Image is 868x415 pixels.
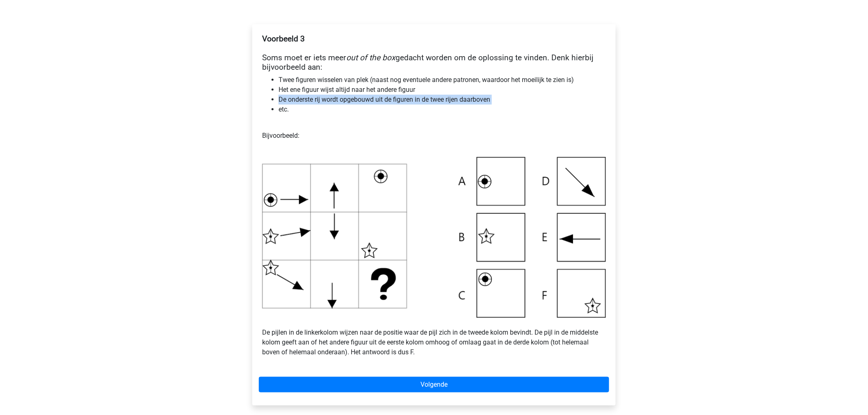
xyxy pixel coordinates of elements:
li: etc. [279,105,606,114]
li: Twee figuren wisselen van plek (naast nog eventuele andere patronen, waardoor het moeilijk te zie... [279,75,606,85]
li: Het ene figuur wijst altijd naar het andere figuur [279,85,606,95]
b: Voorbeeld 3 [262,34,305,43]
h4: Soms moet er iets meer gedacht worden om de oplossing te vinden. Denk hierbij bijvoorbeeld aan: [262,34,606,72]
li: De onderste rij wordt opgebouwd uit de figuren in de twee rijen daarboven [279,95,606,105]
p: Bijvoorbeeld: [262,121,606,150]
a: Volgende [259,377,609,392]
img: Voorbeeld4.png [262,157,606,318]
p: De pijlen in de linkerkolom wijzen naar de positie waar de pijl zich in de tweede kolom bevindt. ... [262,318,606,357]
i: out of the box [346,53,395,62]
